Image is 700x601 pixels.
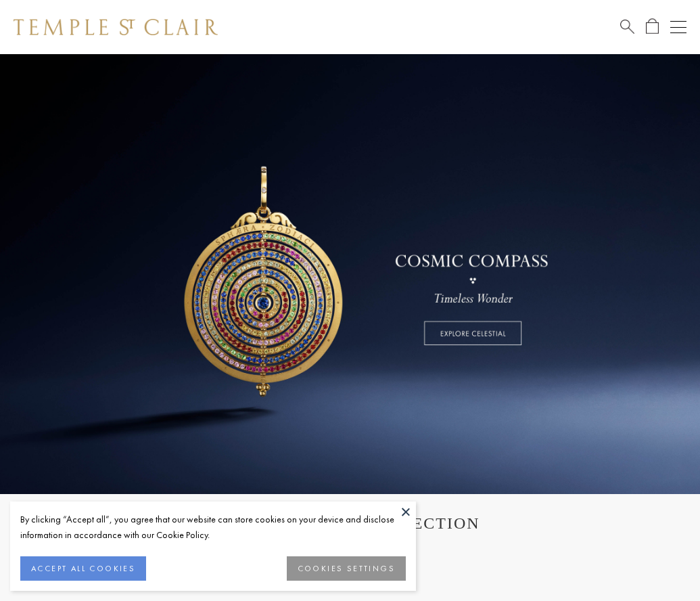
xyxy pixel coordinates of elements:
button: ACCEPT ALL COOKIES [20,556,146,581]
img: Temple St. Clair [14,19,218,35]
a: Search [620,18,634,35]
div: By clicking “Accept all”, you agree that our website can store cookies on your device and disclos... [20,512,406,543]
button: COOKIES SETTINGS [287,556,406,581]
a: Open Shopping Bag [646,18,659,35]
button: Open navigation [670,19,686,35]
